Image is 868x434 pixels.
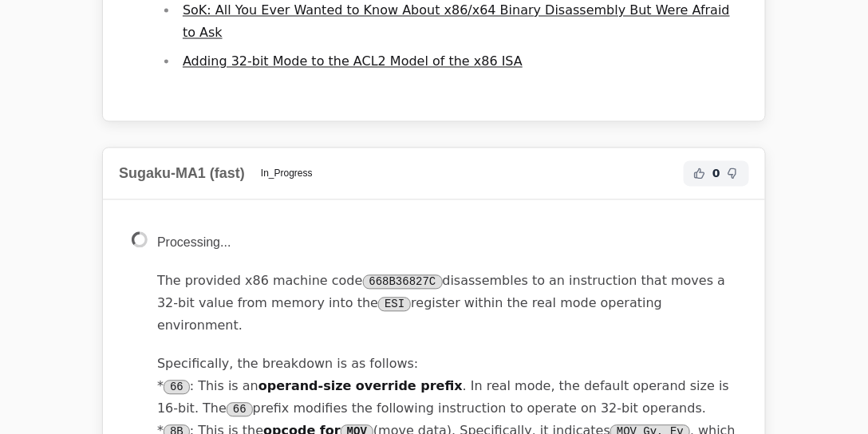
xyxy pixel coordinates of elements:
code: 668B36827C [363,275,443,290]
code: 66 [164,381,190,395]
span: Processing... [157,236,231,250]
button: Helpful [690,164,709,183]
code: ESI [378,298,411,312]
button: Not Helpful [724,164,743,183]
a: SoK: All You Ever Wanted to Know About x86/x64 Binary Disassembly But Were Afraid to Ask [183,3,730,41]
a: Adding 32-bit Mode to the ACL2 Model of the x86 ISA [183,54,523,69]
span: 0 [712,166,720,182]
strong: operand-size override prefix [258,379,463,394]
p: The provided x86 machine code disassembles to an instruction that moves a 32-bit value from memor... [157,270,736,337]
code: 66 [227,403,253,417]
span: In_Progress [251,164,322,183]
h2: Sugaku-MA1 (fast) [119,163,245,185]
